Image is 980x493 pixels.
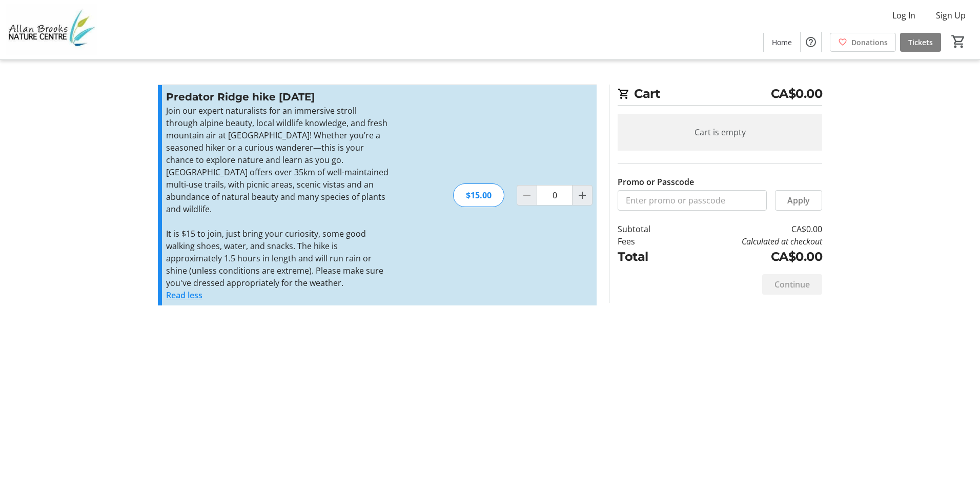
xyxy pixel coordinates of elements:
label: Promo or Passcode [618,176,694,188]
td: Fees [618,235,677,248]
img: Allan Brooks Nature Centre's Logo [6,4,97,55]
h3: Predator Ridge hike [DATE] [166,89,390,105]
span: Log In [892,9,915,22]
p: Join our expert naturalists for an immersive stroll through alpine beauty, local wildlife knowled... [166,105,390,215]
input: Predator Ridge hike September 13th 2025 Quantity [537,185,573,206]
a: Tickets [900,33,941,52]
span: Home [772,37,792,48]
span: Tickets [908,37,933,48]
div: Cart is empty [618,114,822,151]
td: CA$0.00 [677,223,822,235]
td: Total [618,248,677,266]
p: It is $15 to join, just bring your curiosity, some good walking shoes, water, and snacks. The hik... [166,228,390,289]
input: Enter promo or passcode [618,190,767,211]
button: Increment by one [573,186,592,205]
button: Apply [775,190,822,211]
button: Sign Up [928,7,974,24]
span: CA$0.00 [771,85,823,103]
td: Subtotal [618,223,677,235]
button: Help [801,32,821,52]
td: CA$0.00 [677,248,822,266]
span: Sign Up [936,9,966,22]
div: $15.00 [453,183,504,207]
a: Donations [830,33,896,52]
span: Donations [851,37,888,48]
span: Apply [787,194,810,207]
a: Home [764,33,800,52]
h2: Cart [618,85,822,106]
button: Log In [884,7,924,24]
button: Read less [166,289,202,301]
button: Cart [949,32,968,51]
td: Calculated at checkout [677,235,822,248]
